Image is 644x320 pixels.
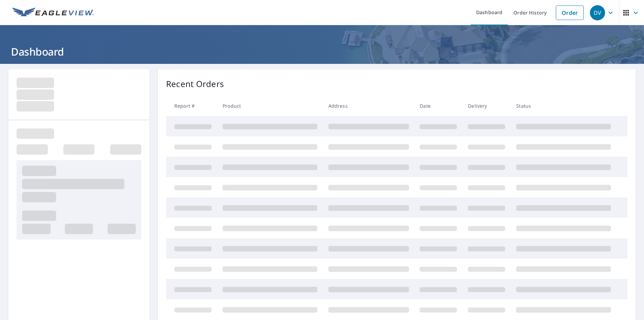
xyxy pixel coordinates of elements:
[323,96,415,116] th: Address
[217,96,323,116] th: Product
[8,45,636,59] h1: Dashboard
[166,96,217,116] th: Report #
[556,6,584,20] a: Order
[511,96,616,116] th: Status
[166,78,224,90] p: Recent Orders
[462,96,511,116] th: Delivery
[414,96,462,116] th: Date
[12,8,94,18] img: EV Logo
[590,5,605,20] div: DV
